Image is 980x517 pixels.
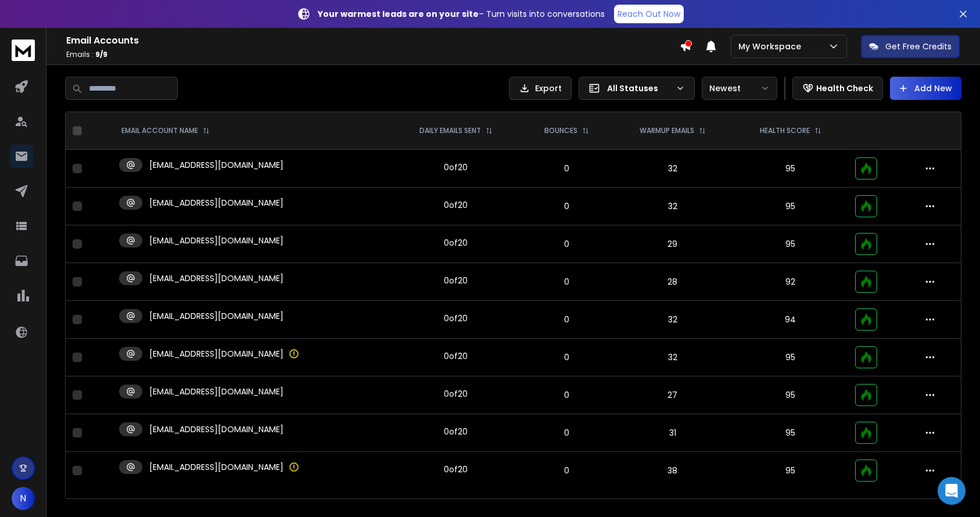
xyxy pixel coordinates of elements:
h1: Email Accounts [66,34,680,48]
p: 0 [529,427,605,439]
p: Get Free Credits [885,41,952,52]
p: [EMAIL_ADDRESS][DOMAIN_NAME] [149,386,283,397]
p: Health Check [816,82,873,94]
button: N [12,487,35,510]
td: 32 [612,301,734,339]
p: [EMAIL_ADDRESS][DOMAIN_NAME] [149,197,283,209]
p: 0 [529,200,605,212]
p: 0 [529,276,605,288]
p: My Workspace [738,41,806,52]
p: 0 [529,465,605,476]
div: 0 of 20 [444,237,468,249]
p: [EMAIL_ADDRESS][DOMAIN_NAME] [149,310,283,322]
td: 31 [612,414,734,452]
td: 95 [733,414,848,452]
p: – Turn visits into conversations [318,8,605,20]
td: 38 [612,452,734,490]
div: 0 of 20 [444,313,468,324]
p: WARMUP EMAILS [640,126,694,135]
p: 0 [529,163,605,174]
p: [EMAIL_ADDRESS][DOMAIN_NAME] [149,423,283,435]
p: DAILY EMAILS SENT [419,126,481,135]
p: [EMAIL_ADDRESS][DOMAIN_NAME] [149,461,283,473]
td: 95 [733,376,848,414]
button: Get Free Credits [861,35,960,58]
td: 95 [733,339,848,376]
p: [EMAIL_ADDRESS][DOMAIN_NAME] [149,235,283,246]
div: 0 of 20 [444,275,468,286]
td: 92 [733,263,848,301]
td: 32 [612,188,734,225]
div: 0 of 20 [444,426,468,437]
p: 0 [529,314,605,325]
td: 95 [733,188,848,225]
p: 0 [529,389,605,401]
p: HEALTH SCORE [760,126,810,135]
td: 95 [733,225,848,263]
button: Export [509,77,572,100]
td: 28 [612,263,734,301]
img: logo [12,40,35,61]
p: Emails : [66,50,680,59]
div: Open Intercom Messenger [938,477,965,505]
div: 0 of 20 [444,350,468,362]
p: [EMAIL_ADDRESS][DOMAIN_NAME] [149,159,283,171]
p: 0 [529,351,605,363]
div: 0 of 20 [444,388,468,400]
button: Health Check [792,77,883,100]
td: 32 [612,339,734,376]
div: EMAIL ACCOUNT NAME [121,126,210,135]
td: 95 [733,150,848,188]
div: 0 of 20 [444,161,468,173]
td: 95 [733,452,848,490]
p: BOUNCES [544,126,577,135]
p: [EMAIL_ADDRESS][DOMAIN_NAME] [149,348,283,360]
p: Reach Out Now [618,8,680,20]
button: Add New [890,77,961,100]
p: [EMAIL_ADDRESS][DOMAIN_NAME] [149,272,283,284]
td: 29 [612,225,734,263]
strong: Your warmest leads are on your site [318,8,479,20]
td: 94 [733,301,848,339]
p: All Statuses [607,82,671,94]
p: 0 [529,238,605,250]
button: Newest [702,77,777,100]
div: 0 of 20 [444,199,468,211]
a: Reach Out Now [614,5,684,23]
div: 0 of 20 [444,464,468,475]
td: 27 [612,376,734,414]
span: 9 / 9 [95,49,107,59]
td: 32 [612,150,734,188]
